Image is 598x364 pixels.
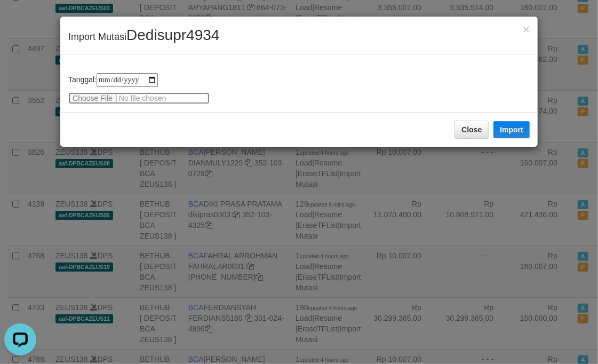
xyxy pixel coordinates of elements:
[126,27,219,43] span: Dedisupr4934
[68,73,530,104] div: Tanggal:
[523,23,530,35] button: Close
[68,31,219,42] span: Import Mutasi
[523,23,530,35] span: ×
[493,121,530,138] button: Import
[455,121,489,139] button: Close
[4,4,36,36] button: Open LiveChat chat widget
